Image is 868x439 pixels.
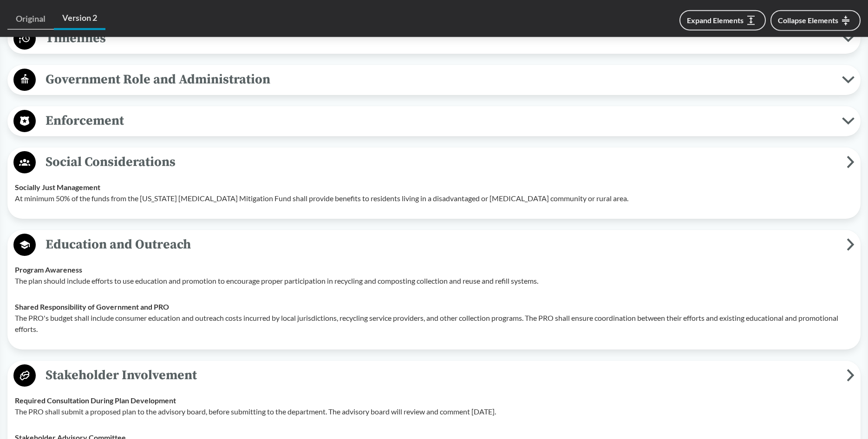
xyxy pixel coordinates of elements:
button: Expand Elements [679,10,766,31]
button: Collapse Elements [770,10,861,31]
p: The PRO shall submit a proposed plan to the advisory board, before submitting to the department. ... [15,406,853,417]
strong: Program Awareness [15,265,82,274]
span: Social Considerations [36,152,847,172]
button: Government Role and Administration [11,68,857,92]
span: Timelines [36,28,842,49]
a: Original [7,8,54,30]
span: Education and Outreach [36,234,847,255]
button: Social Considerations [11,151,857,174]
span: Stakeholder Involvement [36,365,847,386]
p: The PRO's budget shall include consumer education and outreach costs incurred by local jurisdicti... [15,312,853,335]
span: Enforcement [36,110,842,131]
button: Timelines [11,27,857,51]
strong: Socially Just Management [15,183,100,191]
button: Stakeholder Involvement [11,364,857,388]
button: Education and Outreach [11,233,857,257]
p: At minimum 50% of the funds from the [US_STATE] [MEDICAL_DATA] Mitigation Fund shall provide bene... [15,193,853,204]
button: Enforcement [11,109,857,133]
span: Government Role and Administration [36,69,842,90]
strong: Shared Responsibility of Government and PRO [15,302,169,311]
strong: Required Consultation During Plan Development [15,396,176,405]
p: The plan should include efforts to use education and promotion to encourage proper participation ... [15,275,853,286]
a: Version 2 [54,7,105,30]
